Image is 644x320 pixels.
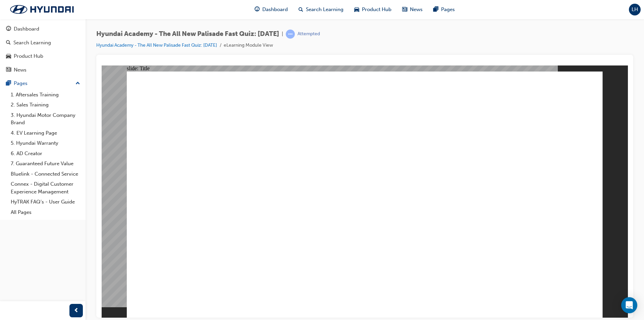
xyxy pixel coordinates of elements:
[262,6,288,13] span: Dashboard
[3,64,83,76] a: News
[75,79,80,88] span: up-icon
[349,3,397,16] a: car-iconProduct Hub
[13,39,51,47] div: Search Learning
[293,3,349,16] a: search-iconSearch Learning
[441,6,455,13] span: Pages
[8,138,83,148] a: 5. Hyundai Warranty
[96,42,217,48] a: Hyundai Academy - The All New Palisade Fast Quiz: [DATE]
[14,25,39,33] div: Dashboard
[629,4,641,15] button: LH
[6,53,11,59] span: car-icon
[8,100,83,110] a: 2. Sales Training
[8,128,83,138] a: 4. EV Learning Page
[14,80,28,87] div: Pages
[3,50,83,62] a: Product Hub
[74,307,79,315] span: prev-icon
[433,5,438,14] span: pages-icon
[299,5,303,14] span: search-icon
[8,207,83,218] a: All Pages
[402,5,407,14] span: news-icon
[14,66,26,74] div: News
[428,3,460,16] a: pages-iconPages
[306,6,343,13] span: Search Learning
[6,67,11,73] span: news-icon
[3,2,80,16] img: Trak
[298,31,320,37] div: Attempted
[286,30,295,39] span: learningRecordVerb_ATTEMPT-icon
[3,37,83,49] a: Search Learning
[3,77,83,90] button: Pages
[354,5,359,14] span: car-icon
[282,30,283,38] span: |
[96,30,279,38] span: Hyundai Academy - The All New Palisade Fast Quiz: [DATE]
[6,40,11,46] span: search-icon
[6,81,11,87] span: pages-icon
[8,158,83,169] a: 7. Guaranteed Future Value
[397,3,428,16] a: news-iconNews
[621,297,637,313] div: Open Intercom Messenger
[8,110,83,128] a: 3. Hyundai Motor Company Brand
[8,197,83,207] a: HyTRAK FAQ's - User Guide
[255,5,260,14] span: guage-icon
[224,42,273,49] li: eLearning Module View
[6,26,11,32] span: guage-icon
[362,6,391,13] span: Product Hub
[3,21,83,77] button: DashboardSearch LearningProduct HubNews
[3,23,83,35] a: Dashboard
[8,169,83,179] a: Bluelink - Connected Service
[410,6,423,13] span: News
[8,148,83,159] a: 6. AD Creator
[8,179,83,197] a: Connex - Digital Customer Experience Management
[8,90,83,100] a: 1. Aftersales Training
[632,6,638,13] span: LH
[14,52,43,60] div: Product Hub
[249,3,293,16] a: guage-iconDashboard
